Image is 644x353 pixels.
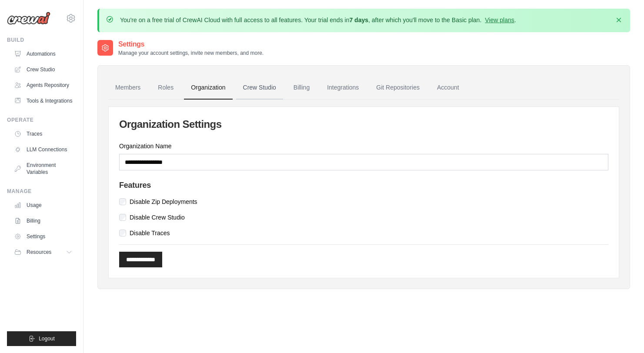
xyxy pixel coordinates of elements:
[349,17,368,23] strong: 7 days
[7,188,76,195] div: Manage
[369,76,427,100] a: Git Repositories
[118,39,264,50] h2: Settings
[119,142,608,150] label: Organization Name
[130,229,170,237] label: Disable Traces
[430,76,466,100] a: Account
[10,143,76,157] a: LLM Connections
[320,76,366,100] a: Integrations
[10,63,76,77] a: Crew Studio
[10,245,76,259] button: Resources
[7,117,76,123] div: Operate
[10,198,76,212] a: Usage
[119,181,608,190] h4: Features
[236,76,283,100] a: Crew Studio
[7,12,50,25] img: Logo
[118,50,264,57] p: Manage your account settings, invite new members, and more.
[10,158,76,179] a: Environment Variables
[10,230,76,243] a: Settings
[130,197,197,206] label: Disable Zip Deployments
[10,47,76,61] a: Automations
[27,249,51,256] span: Resources
[119,117,608,131] h2: Organization Settings
[7,37,76,43] div: Build
[120,16,516,24] p: You're on a free trial of CrewAI Cloud with full access to all features. Your trial ends in , aft...
[485,17,514,23] a: View plans
[10,127,76,141] a: Traces
[108,76,147,100] a: Members
[39,335,55,342] span: Logout
[10,78,76,92] a: Agents Repository
[130,213,185,222] label: Disable Crew Studio
[287,76,317,100] a: Billing
[7,331,76,346] button: Logout
[10,94,76,108] a: Tools & Integrations
[10,214,76,228] a: Billing
[184,76,232,100] a: Organization
[151,76,180,100] a: Roles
